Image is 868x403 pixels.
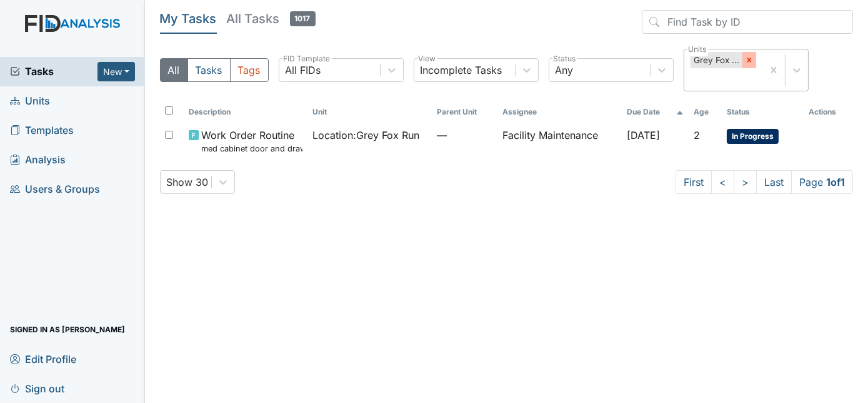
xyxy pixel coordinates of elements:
small: med cabinet door and drawer [201,143,302,155]
button: Tags [230,58,269,82]
a: < [711,170,734,194]
a: > [734,170,757,194]
input: Toggle All Rows Selected [165,106,173,115]
input: Find Task by ID [642,10,853,34]
strong: 1 of 1 [826,176,845,188]
span: 2 [694,129,700,141]
th: Toggle SortBy [432,101,498,123]
div: Show 30 [167,175,209,190]
span: Page [791,170,853,194]
h5: My Tasks [160,10,217,28]
button: Tasks [187,58,231,82]
th: Actions [804,101,853,123]
span: — [437,128,493,143]
span: Sign out [10,379,64,398]
div: Grey Fox Run [691,52,742,68]
th: Assignee [497,101,621,123]
th: Toggle SortBy [307,101,431,123]
span: Units [10,91,50,111]
span: Templates [10,121,74,140]
a: First [676,170,712,194]
span: Location : Grey Fox Run [312,128,419,143]
span: Analysis [10,150,66,170]
a: Last [756,170,792,194]
div: All FIDs [286,63,321,78]
button: All [160,58,188,82]
h5: All Tasks [227,10,316,28]
span: Signed in as [PERSON_NAME] [10,320,125,339]
a: Tasks [10,64,97,79]
div: Type filter [160,58,269,82]
nav: task-pagination [676,170,853,194]
span: 1017 [290,11,316,26]
th: Toggle SortBy [722,101,804,123]
button: New [97,62,135,81]
div: Incomplete Tasks [421,63,502,78]
span: Work Order Routine med cabinet door and drawer [201,128,302,155]
span: Users & Groups [10,180,100,199]
th: Toggle SortBy [689,101,722,123]
span: Edit Profile [10,349,76,369]
span: [DATE] [627,129,660,141]
div: Any [556,63,574,78]
td: Facility Maintenance [497,123,621,160]
th: Toggle SortBy [622,101,689,123]
span: In Progress [727,129,779,144]
th: Toggle SortBy [184,101,307,123]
